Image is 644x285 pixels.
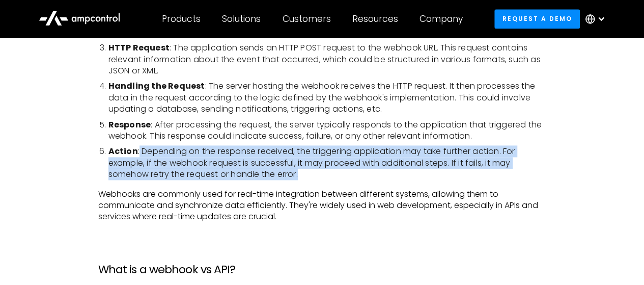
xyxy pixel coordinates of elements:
[222,13,261,24] div: Solutions
[108,42,546,76] li: : The application sends an HTTP POST request to the webhook URL. This request contains relevant i...
[419,13,463,24] div: Company
[162,13,201,24] div: Products
[108,81,546,115] li: : The server hosting the webhook receives the HTTP request. It then processes the data in the req...
[108,145,138,157] strong: Action
[494,9,580,28] a: Request a demo
[108,42,170,54] strong: HTTP Request
[108,119,546,142] li: : After processing the request, the server typically responds to the application that triggered t...
[283,13,331,24] div: Customers
[108,146,546,180] li: : Depending on the response received, the triggering application may take further action. For exa...
[108,119,151,131] strong: Response
[98,189,546,223] p: Webhooks are commonly used for real-time integration between different systems, allowing them to ...
[108,80,205,92] strong: Handling the Request
[98,231,546,242] p: ‍
[98,263,546,276] h3: What is a webhook vs API?
[352,13,398,24] div: Resources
